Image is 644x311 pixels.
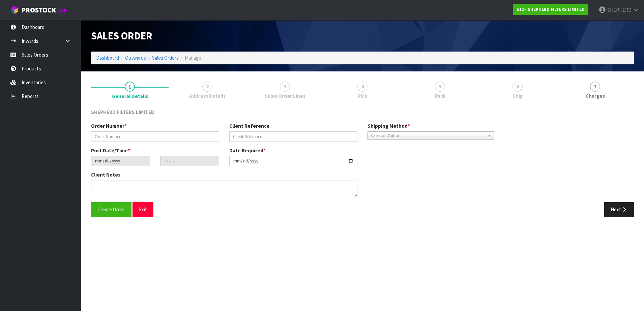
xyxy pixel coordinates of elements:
span: Charges [586,92,605,99]
span: General Details [112,93,148,100]
label: Client Notes [91,171,120,178]
button: Next [604,202,634,217]
label: Shipping Method [368,122,410,129]
span: Address Details [189,92,226,99]
span: Sales Order Lines [265,92,305,99]
span: 1 [125,82,135,92]
label: Post Date/Time [91,147,130,154]
span: Manage [185,55,201,61]
a: Outwards [125,55,146,61]
a: Dashboard [96,55,119,61]
span: 2 [202,82,212,92]
small: WMS [57,7,68,14]
button: Create Order [91,202,131,217]
span: General Details [91,103,634,222]
span: Sales Order [91,29,152,42]
span: 7 [590,82,600,92]
button: Exit [133,202,153,217]
label: Order Number [91,122,127,129]
span: SHEPHERD [607,7,632,13]
span: Pick [358,92,367,99]
span: 5 [435,82,445,92]
span: 4 [357,82,368,92]
span: SHEPHERD FILTERS LIMITED [91,109,154,115]
input: Order Number [91,131,219,142]
span: 3 [280,82,290,92]
span: ProStock [22,6,56,14]
span: 6 [513,82,523,92]
span: Select an Option [371,132,485,140]
a: Sales Orders [152,55,179,61]
span: Create Order [97,206,125,213]
span: Ship [513,92,523,99]
strong: S12 - SHEPHERD FILTERS LIMITED [517,6,585,12]
label: Date Required [229,147,266,154]
label: Client Reference [229,122,269,129]
input: Client Reference [229,131,357,142]
span: Pack [435,92,445,99]
img: cube-alt.png [10,6,19,14]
